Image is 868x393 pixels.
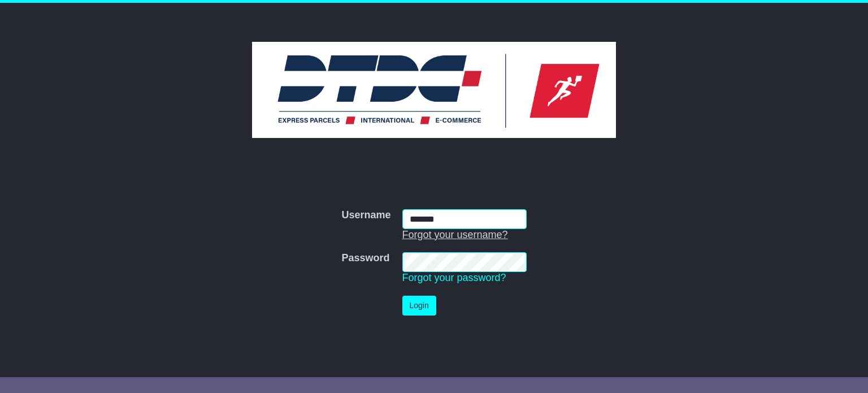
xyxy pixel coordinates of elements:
a: Forgot your password? [402,272,506,283]
label: Username [341,209,390,222]
img: DTDC Australia [252,42,616,138]
a: Forgot your username? [402,229,508,240]
label: Password [341,252,389,265]
button: Login [402,296,436,316]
